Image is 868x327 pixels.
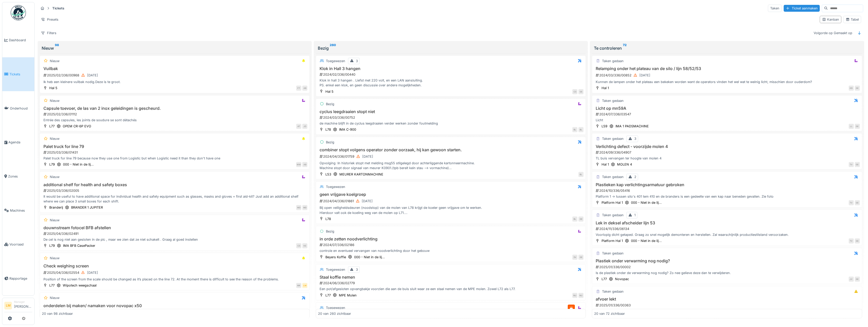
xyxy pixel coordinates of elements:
div: GE [855,86,860,91]
div: L77 [325,293,331,298]
h3: Licht op mn59A [594,106,860,111]
div: Nieuw [50,98,59,103]
div: KE [302,243,307,248]
div: IMA BFB CasePacker [63,243,95,248]
div: Toegewezen [326,184,345,189]
div: MD [302,205,307,210]
div: GE [855,200,860,205]
div: TL buis vervangen ter hoogte van molen 4 [594,156,860,161]
div: Nieuw [50,256,59,261]
div: MJ [578,293,583,298]
div: GE [578,216,583,222]
a: Voorraad [2,227,34,262]
div: MEURER KARTONMACHINE [339,172,383,177]
div: GE [855,238,860,243]
div: BL [578,127,583,132]
li: LM [4,302,12,309]
a: Rapportage [2,262,34,296]
span: Zones [8,174,32,179]
div: Entrée des capsules, les joints de soudure se sont détachés [42,118,307,122]
h3: Vuilbak [42,66,307,71]
div: Klok in hall 3 hangen . Liefst met 220 volt, en een LAN aansluiting. PS. enkel een klok, en geen ... [318,78,583,88]
div: Nieuw [50,295,59,300]
a: Machines [2,193,34,227]
div: IMA C-900 [339,127,356,132]
h3: Staal koffie nemen [318,275,583,280]
h3: Plastiek onder verwarming nog nodig? [594,258,860,263]
div: Beyers Koffie [325,255,346,260]
div: Nieuw [50,174,59,179]
div: Nieuw [50,218,59,223]
div: Nieuw [50,59,59,63]
div: Taken [768,5,782,12]
div: GE [855,162,860,167]
div: It would be useful to have additional space for individual health and safety equipment such as gl... [42,194,307,204]
div: FT [296,86,301,91]
div: Taken gedaan [602,289,624,294]
div: Manager [14,300,32,304]
div: 20 van 72 zichtbaar [594,311,625,316]
div: OPEM CR-6P EVO [63,124,91,129]
div: L79 [49,243,55,248]
div: Toegewezen [326,59,345,63]
span: Onderhoud [10,106,32,111]
h3: afvoer lekt [594,297,860,302]
h3: Lek in deksel afscheider lijn 53 [594,221,860,225]
img: Badge_color-CXgf-gQk.svg [11,5,26,20]
h3: Klok in Hall 3 hangen [318,66,583,71]
div: GE [578,89,583,94]
div: Kanban [822,17,839,22]
h3: Relamping onder het plateau van de silo / lijn 58/52/53 [594,66,860,71]
div: Position of the screen from the scale should be changed as it’s placed on the line 72. At the mom... [42,277,307,282]
div: BL [578,172,583,177]
div: Hal 1 [602,86,609,90]
div: BL [572,216,577,222]
h3: cyclus leegdraaien stopt niet [318,109,583,114]
div: GE [578,255,583,260]
div: BRANDER 1 JUPITER [71,205,103,210]
div: de machine blijft in de cyclus leegdraaien verder werken zonder foutmelding [318,121,583,126]
div: Ik heb een kleinere vuilbak nodig.Deze is te groot. [42,79,307,84]
h3: Verlichting defect - voorzijde molen 4 [594,144,860,149]
div: Platform Hal 1 [602,200,623,205]
div: L77 [49,283,55,288]
div: Taken gedaan [602,136,624,141]
a: Dashboard [2,23,34,57]
div: SV [572,255,577,260]
div: L59 [602,124,607,129]
div: Bezig [326,229,334,234]
h3: Check weighing screen [42,264,307,268]
div: CS [572,89,577,94]
div: Platform Hal 1 [602,238,623,243]
div: 3 [356,267,358,272]
div: [DATE] [639,73,650,78]
li: [PERSON_NAME] [14,300,32,311]
div: Taken gedaan [602,59,624,63]
div: Presets [39,16,61,23]
div: Novopac [615,277,629,281]
div: 2025/02/336/01112 [43,112,307,117]
sup: 260 [330,45,336,51]
div: Nieuw [50,136,59,141]
span: Voorraad [9,242,32,247]
div: 2024/04/336/01861 [319,198,583,204]
div: CS [296,243,301,248]
h3: Plastieken kap verlichtingsarmatuur gebroken [594,182,860,187]
div: 2024/09/336/04907 [595,150,860,155]
div: [DATE] [362,154,373,159]
h3: onderdelen bij maken/ namaken voor novopac x50 [42,303,307,308]
div: Opvolging :In historiek stopt met melding msg55 stilgelegd door achterliggende kartonneermachine.... [318,161,583,170]
div: Nieuw [42,45,308,51]
div: TV [849,162,854,167]
div: MO [296,205,301,210]
div: afvoer wasbak lekt [594,309,860,314]
div: 20 van 98 zichtbaar [42,311,73,316]
div: 2024/07/336/03547 [595,112,860,117]
div: L53 [325,172,331,177]
div: MPE Molen [339,293,357,298]
div: 2025/01/336/00363 [595,303,860,308]
div: JV [849,277,854,282]
span: Dashboard [9,38,32,43]
div: Is de plastiek onder de verwarming nog nodig? Zo nee gelieve deze dan te verwijderen. [594,270,860,275]
div: AB [302,86,307,91]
